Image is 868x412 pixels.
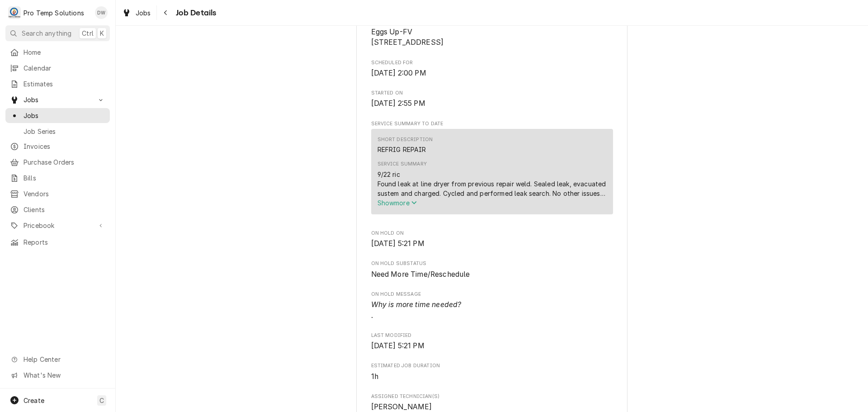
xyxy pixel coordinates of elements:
[24,127,105,136] span: Job Series
[5,139,110,154] a: Invoices
[377,145,426,154] div: REFRIG REPAIR
[5,186,110,201] a: Vendors
[371,238,613,249] span: On Hold On
[377,136,433,143] div: Short Description
[377,161,427,168] div: Service Summary
[5,368,110,383] a: Go to What's New
[371,28,444,47] span: Eggs Up-FV [STREET_ADDRESS]
[24,189,105,199] span: Vendors
[5,352,110,367] a: Go to Help Center
[22,28,71,38] span: Search anything
[24,205,105,214] span: Clients
[377,170,607,198] div: 9/22 ric Found leak at line dryer from previous repair weld. Sealed leak, evacuated sustem and ch...
[371,120,613,128] span: Service Summary To Date
[82,28,94,38] span: Ctrl
[371,341,425,350] span: [DATE] 5:21 PM
[99,396,104,405] span: C
[24,63,105,73] span: Calendar
[5,235,110,250] a: Reports
[5,92,110,107] a: Go to Jobs
[371,332,613,351] div: Last Modified
[24,237,105,247] span: Reports
[95,6,108,19] div: Dana Williams's Avatar
[371,299,613,321] span: On Hold Message
[371,129,613,218] div: Service Summary
[371,68,613,79] span: Scheduled For
[24,47,105,57] span: Home
[371,98,613,109] span: Started On
[371,239,425,248] span: [DATE] 5:21 PM
[8,6,21,19] div: Pro Temp Solutions's Avatar
[24,221,92,230] span: Pricebook
[377,199,417,207] span: Show more
[371,372,378,381] span: 1h
[8,6,21,19] div: P
[24,370,104,380] span: What's New
[371,332,613,339] span: Last Modified
[118,5,155,20] a: Jobs
[24,8,84,18] div: Pro Temp Solutions
[100,28,104,38] span: K
[24,142,105,151] span: Invoices
[24,157,105,167] span: Purchase Orders
[24,95,92,104] span: Jobs
[371,393,613,400] span: Assigned Technician(s)
[371,90,613,97] span: Started On
[24,173,105,183] span: Bills
[5,45,110,60] a: Home
[371,90,613,109] div: Started On
[371,341,613,351] span: Last Modified
[5,170,110,185] a: Bills
[371,230,613,237] span: On Hold On
[371,18,613,48] div: Service Location
[5,202,110,217] a: Clients
[371,291,613,298] span: On Hold Message
[5,61,110,76] a: Calendar
[5,155,110,170] a: Purchase Orders
[371,362,613,369] span: Estimated Job Duration
[24,79,105,89] span: Estimates
[371,260,613,267] span: On Hold SubStatus
[371,120,613,219] div: Service Summary To Date
[371,69,426,77] span: [DATE] 2:00 PM
[371,59,613,66] span: Scheduled For
[5,218,110,233] a: Go to Pricebook
[371,270,470,279] span: Need More Time/Reschedule
[371,300,462,309] i: Why is more time needed?
[24,111,105,120] span: Jobs
[371,362,613,382] div: Estimated Job Duration
[371,300,462,320] span: .
[371,27,613,48] span: Service Location
[371,260,613,279] div: On Hold SubStatus
[377,198,607,208] button: Showmore
[173,7,217,19] span: Job Details
[24,397,44,404] span: Create
[136,8,151,18] span: Jobs
[371,59,613,79] div: Scheduled For
[5,76,110,91] a: Estimates
[5,108,110,123] a: Jobs
[371,291,613,321] div: On Hold Message
[371,371,613,382] span: Estimated Job Duration
[24,355,104,364] span: Help Center
[5,25,110,41] button: Search anythingCtrlK
[371,403,432,411] span: [PERSON_NAME]
[159,5,173,20] button: Navigate back
[95,6,108,19] div: DW
[371,269,613,280] span: On Hold SubStatus
[371,230,613,249] div: On Hold On
[371,99,425,108] span: [DATE] 2:55 PM
[5,124,110,139] a: Job Series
